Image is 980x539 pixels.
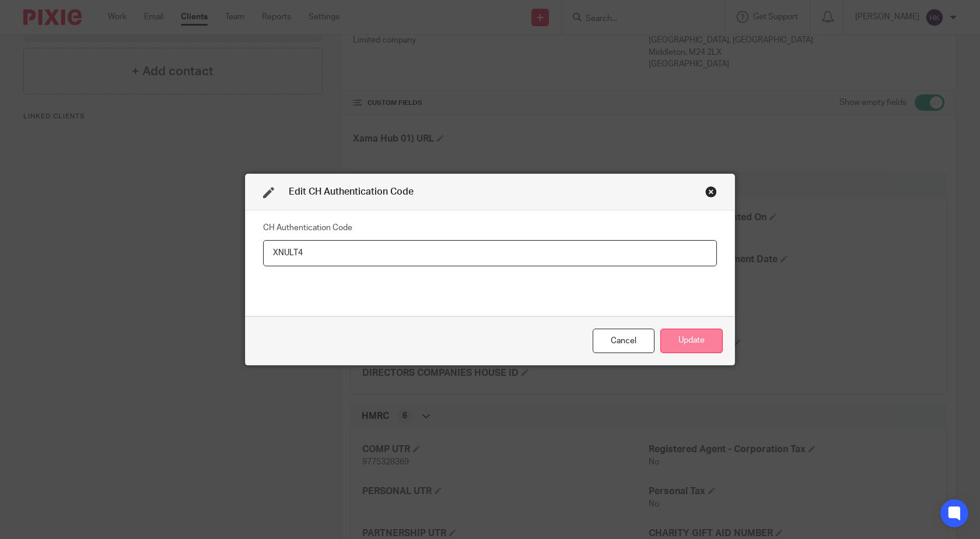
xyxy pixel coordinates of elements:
div: Close this dialog window [593,329,654,354]
span: Edit CH Authentication Code [289,187,414,196]
div: Close this dialog window [705,186,717,198]
label: CH Authentication Code [263,222,352,234]
input: CH Authentication Code [263,240,717,266]
button: Update [660,329,723,354]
